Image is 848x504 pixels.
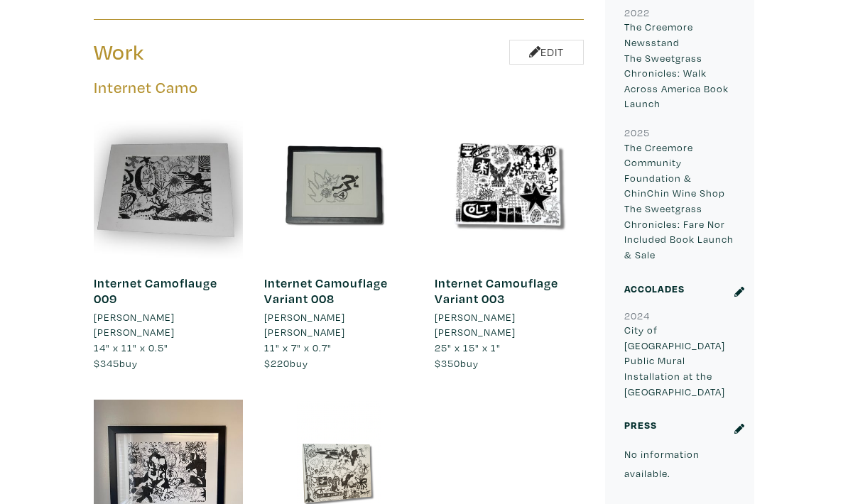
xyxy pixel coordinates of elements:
[624,309,650,322] small: 2024
[624,322,735,399] p: City of [GEOGRAPHIC_DATA] Public Mural Installation at the [GEOGRAPHIC_DATA]
[264,341,332,354] span: 11" x 7" x 0.7"
[264,275,388,307] a: Internet Camouflage Variant 008
[624,447,700,480] small: No information available.
[624,418,657,432] small: Press
[435,309,584,340] a: [PERSON_NAME] [PERSON_NAME]
[264,356,308,370] span: buy
[94,39,328,66] h3: Work
[435,356,479,370] span: buy
[624,126,650,139] small: 2025
[94,341,168,354] span: 14" x 11" x 0.5"
[94,78,584,97] h5: Internet Camo
[624,6,650,19] small: 2022
[264,356,290,370] span: $220
[435,275,558,307] a: Internet Camouflage Variant 003
[435,341,501,354] span: 25" x 15" x 1"
[435,356,460,370] span: $350
[509,40,584,65] a: Edit
[264,309,413,340] a: [PERSON_NAME] [PERSON_NAME]
[94,356,119,370] span: $345
[624,282,685,295] small: Accolades
[624,19,735,111] p: The Creemore Newsstand The Sweetgrass Chronicles: Walk Across America Book Launch
[94,275,217,307] a: Internet Camoflauge 009
[624,140,735,263] p: The Creemore Community Foundation & ChinChin Wine Shop The Sweetgrass Chronicles: Fare Nor Includ...
[94,309,243,340] a: [PERSON_NAME] [PERSON_NAME]
[94,356,138,370] span: buy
